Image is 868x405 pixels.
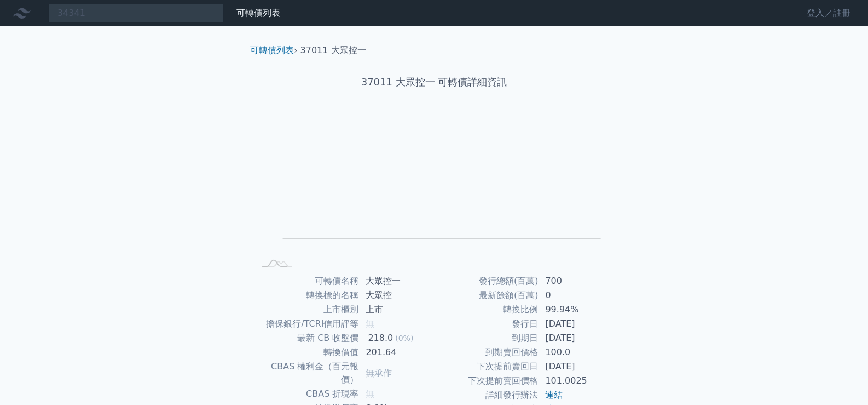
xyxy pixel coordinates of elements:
td: 轉換價值 [254,345,359,360]
td: CBAS 折現率 [254,387,359,401]
a: 可轉債列表 [236,8,280,18]
td: 詳細發行辦法 [434,388,539,402]
input: 搜尋可轉債 代號／名稱 [48,4,223,22]
td: 上市櫃別 [254,303,359,317]
td: 下次提前賣回價格 [434,374,539,388]
span: 無承作 [366,368,392,378]
td: [DATE] [539,360,614,374]
div: 聊天小工具 [813,352,868,405]
span: 無 [366,389,374,399]
a: 連結 [545,390,563,400]
iframe: Chat Widget [813,352,868,405]
div: 218.0 [366,332,395,345]
td: 最新餘額(百萬) [434,288,539,303]
td: 轉換標的名稱 [254,288,359,303]
td: [DATE] [539,331,614,345]
td: 大眾控 [359,288,434,303]
td: 700 [539,274,614,288]
td: 發行總額(百萬) [434,274,539,288]
td: 最新 CB 收盤價 [254,331,359,345]
span: (0%) [395,334,413,343]
td: 到期賣回價格 [434,345,539,360]
td: 擔保銀行/TCRI信用評等 [254,317,359,331]
td: 下次提前賣回日 [434,360,539,374]
td: 201.64 [359,345,434,360]
td: 到期日 [434,331,539,345]
a: 登入／註冊 [798,4,859,22]
td: CBAS 權利金（百元報價） [254,360,359,387]
td: 可轉債名稱 [254,274,359,288]
td: [DATE] [539,317,614,331]
td: 99.94% [539,303,614,317]
li: › [250,44,297,57]
td: 轉換比例 [434,303,539,317]
h1: 37011 大眾控一 可轉債詳細資訊 [241,75,627,90]
td: 0 [539,288,614,303]
td: 100.0 [539,345,614,360]
a: 可轉債列表 [250,45,294,55]
td: 發行日 [434,317,539,331]
td: 上市 [359,303,434,317]
td: 101.0025 [539,374,614,388]
g: Chart [273,124,601,255]
li: 37011 大眾控一 [300,44,366,57]
td: 大眾控一 [359,274,434,288]
span: 無 [366,318,374,329]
